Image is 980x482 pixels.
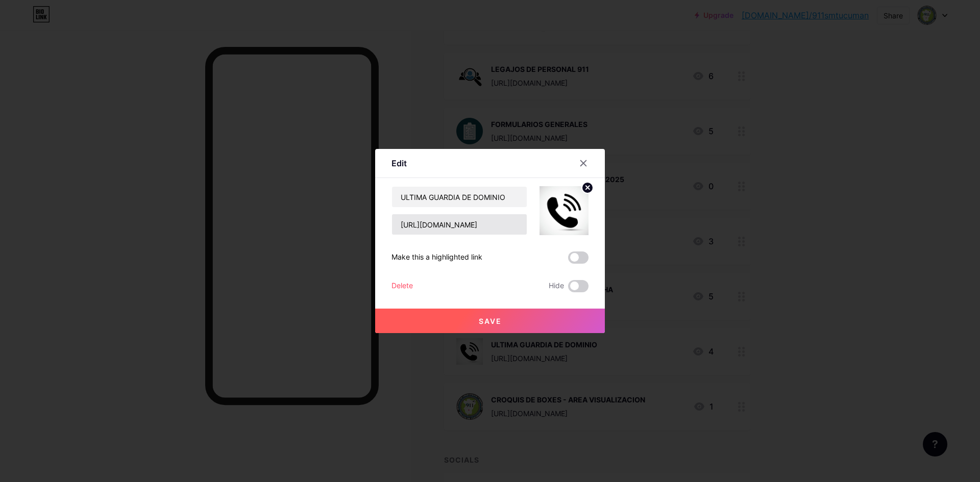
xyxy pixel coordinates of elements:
img: link_thumbnail [540,186,589,235]
div: Delete [391,280,413,292]
button: Save [375,309,605,333]
span: Hide [549,280,564,292]
input: Title [392,187,527,207]
input: URL [392,214,527,235]
div: Make this a highlighted link [391,251,482,264]
div: Edit [391,157,407,169]
span: Save [479,317,502,325]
